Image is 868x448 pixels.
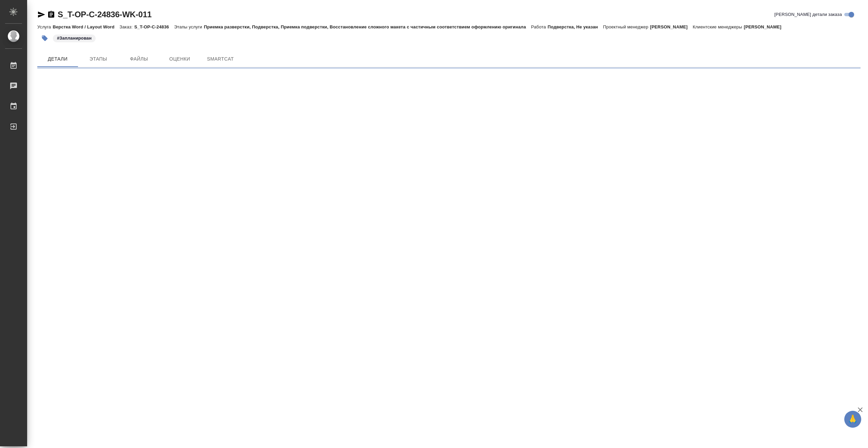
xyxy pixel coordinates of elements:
[134,24,174,29] p: S_T-OP-C-24836
[120,24,134,29] p: Заказ:
[123,55,155,63] span: Файлы
[204,55,237,63] span: SmartCat
[53,24,119,29] p: Верстка Word / Layout Word
[693,24,744,29] p: Клиентские менеджеры
[847,412,859,426] span: 🙏
[204,24,531,29] p: Приемка разверстки, Подверстка, Приемка подверстки, Восстановление сложного макета с частичным со...
[58,10,152,19] a: S_T-OP-C-24836-WK-011
[37,10,45,19] button: Скопировать ссылку для ЯМессенджера
[548,24,603,29] p: Подверстка, Не указан
[744,24,787,29] p: [PERSON_NAME]
[57,35,92,42] p: #Запланирован
[41,55,74,63] span: Детали
[37,24,53,29] p: Услуга
[603,24,650,29] p: Проектный менеджер
[174,24,204,29] p: Этапы услуги
[531,24,548,29] p: Работа
[650,24,693,29] p: [PERSON_NAME]
[52,35,96,41] span: Запланирован
[163,55,196,63] span: Оценки
[37,31,52,46] button: Добавить тэг
[47,10,55,19] button: Скопировать ссылку
[82,55,115,63] span: Этапы
[844,411,861,428] button: 🙏
[774,11,842,18] span: [PERSON_NAME] детали заказа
